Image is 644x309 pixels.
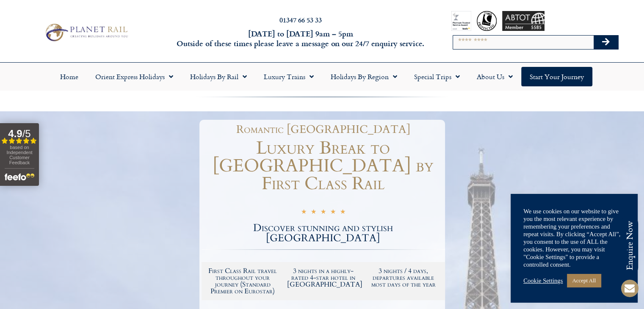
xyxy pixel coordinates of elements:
[255,67,322,86] a: Luxury Trains
[206,124,441,135] h1: Romantic [GEOGRAPHIC_DATA]
[301,208,307,218] i: ★
[52,67,87,86] a: Home
[368,268,439,288] h2: 3 nights / 4 days, departures available most days of the year
[340,208,345,218] i: ★
[202,223,445,243] h2: Discover stunning and stylish [GEOGRAPHIC_DATA]
[87,67,182,86] a: Orient Express Holidays
[42,22,130,43] img: Planet Rail Train Holidays Logo
[523,277,563,284] a: Cookie Settings
[207,268,279,295] h2: First Class Rail travel throughout your journey (Standard Premier on Eurostar)
[287,268,359,288] h2: 3 nights in a highly-rated 4-star hotel in [GEOGRAPHIC_DATA]
[594,36,618,49] button: Search
[521,67,592,86] a: Start your Journey
[567,274,601,287] a: Accept All
[321,208,326,218] i: ★
[311,208,316,218] i: ★
[4,67,640,86] nav: Menu
[182,67,255,86] a: Holidays by Rail
[468,67,521,86] a: About Us
[322,67,406,86] a: Holidays by Region
[174,29,427,49] h6: [DATE] to [DATE] 9am – 5pm Outside of these times please leave a message on our 24/7 enquiry serv...
[279,15,322,25] a: 01347 66 53 33
[523,207,625,268] div: We use cookies on our website to give you the most relevant experience by remembering your prefer...
[202,139,445,193] h1: Luxury Break to [GEOGRAPHIC_DATA] by First Class Rail
[406,67,468,86] a: Special Trips
[301,207,345,218] div: 5/5
[330,208,336,218] i: ★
